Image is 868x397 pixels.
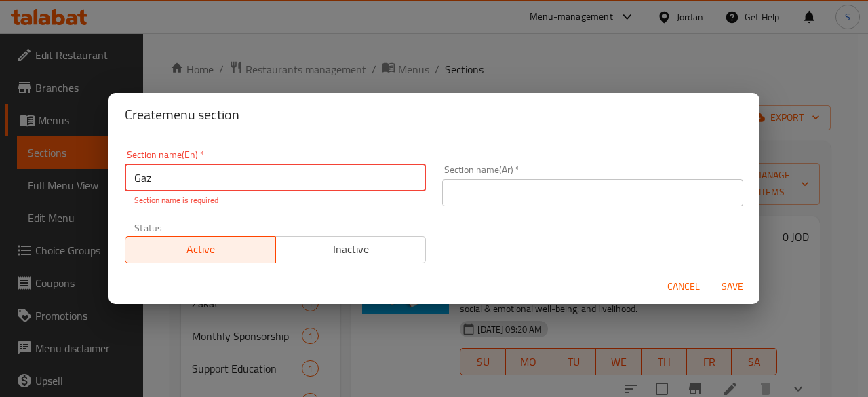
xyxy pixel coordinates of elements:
[442,179,743,206] input: Please enter section name(ar)
[716,278,749,295] span: Save
[281,240,421,259] span: Inactive
[125,164,426,191] input: Please enter section name(en)
[125,104,743,126] h2: Create menu section
[131,240,271,259] span: Active
[667,278,700,295] span: Cancel
[275,236,427,263] button: Inactive
[711,274,754,299] button: Save
[134,194,416,206] p: Section name is required
[662,274,705,299] button: Cancel
[125,236,276,263] button: Active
